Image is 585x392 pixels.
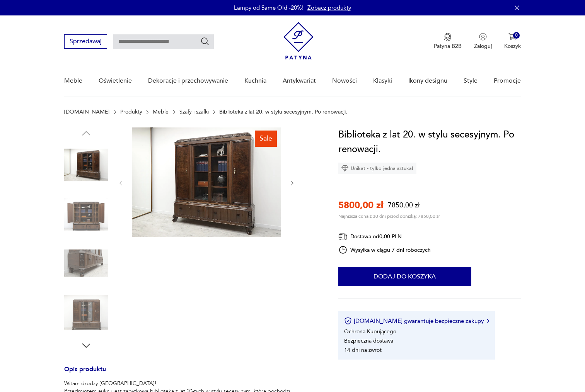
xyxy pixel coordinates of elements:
[148,66,228,96] a: Dekoracje i przechowywanie
[99,66,132,96] a: Oświetlenie
[283,66,316,96] a: Antykwariat
[219,109,347,115] p: Biblioteka z lat 20. w stylu secesyjnym. Po renowacji.
[179,109,209,115] a: Szafy i szafki
[64,367,319,380] h3: Opis produktu
[344,337,393,344] li: Bezpieczna dostawa
[132,127,281,237] img: Zdjęcie produktu Biblioteka z lat 20. w stylu secesyjnym. Po renowacji.
[479,33,487,41] img: Ikonka użytkownika
[338,245,431,255] div: Wysyłka w ciągu 7 dni roboczych
[504,33,521,50] button: 0Koszyk
[120,109,142,115] a: Produkty
[408,66,447,96] a: Ikony designu
[373,66,392,96] a: Klasyki
[338,213,440,219] p: Najniższa cena z 30 dni przed obniżką: 7850,00 zł
[388,200,420,210] p: 7850,00 zł
[344,346,382,354] li: 14 dni na zwrot
[508,33,516,41] img: Ikona koszyka
[434,33,462,50] a: Ikona medaluPatyna B2B
[338,232,431,241] div: Dostawa od 0,00 PLN
[64,241,108,285] img: Zdjęcie produktu Biblioteka z lat 20. w stylu secesyjnym. Po renowacji.
[332,66,357,96] a: Nowości
[283,22,314,59] img: Patyna - sklep z meblami i dekoracjami vintage
[487,319,489,323] img: Ikona strzałki w prawo
[307,4,351,12] a: Zobacz produkty
[338,163,416,174] div: Unikat - tylko jedna sztuka!
[338,232,348,241] img: Ikona dostawy
[64,143,108,187] img: Zdjęcie produktu Biblioteka z lat 20. w stylu secesyjnym. Po renowacji.
[434,33,462,50] button: Patyna B2B
[255,131,277,147] div: Sale
[344,317,352,325] img: Ikona certyfikatu
[474,42,492,50] p: Zaloguj
[513,32,520,39] div: 0
[338,127,521,157] h1: Biblioteka z lat 20. w stylu secesyjnym. Po renowacji.
[504,42,521,50] p: Koszyk
[338,199,383,212] p: 5800,00 zł
[244,66,266,96] a: Kuchnia
[200,37,210,46] button: Szukaj
[344,328,396,335] li: Ochrona Kupującego
[64,109,109,115] a: [DOMAIN_NAME]
[434,42,462,50] p: Patyna B2B
[64,291,108,335] img: Zdjęcie produktu Biblioteka z lat 20. w stylu secesyjnym. Po renowacji.
[64,192,108,236] img: Zdjęcie produktu Biblioteka z lat 20. w stylu secesyjnym. Po renowacji.
[338,267,471,286] button: Dodaj do koszyka
[234,4,304,12] p: Lampy od Same Old -20%!
[64,39,107,45] a: Sprzedawaj
[153,109,169,115] a: Meble
[464,66,478,96] a: Style
[444,33,452,41] img: Ikona medalu
[344,317,489,325] button: [DOMAIN_NAME] gwarantuje bezpieczne zakupy
[474,33,492,50] button: Zaloguj
[64,34,107,49] button: Sprzedawaj
[64,66,82,96] a: Meble
[341,165,348,172] img: Ikona diamentu
[494,66,521,96] a: Promocje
